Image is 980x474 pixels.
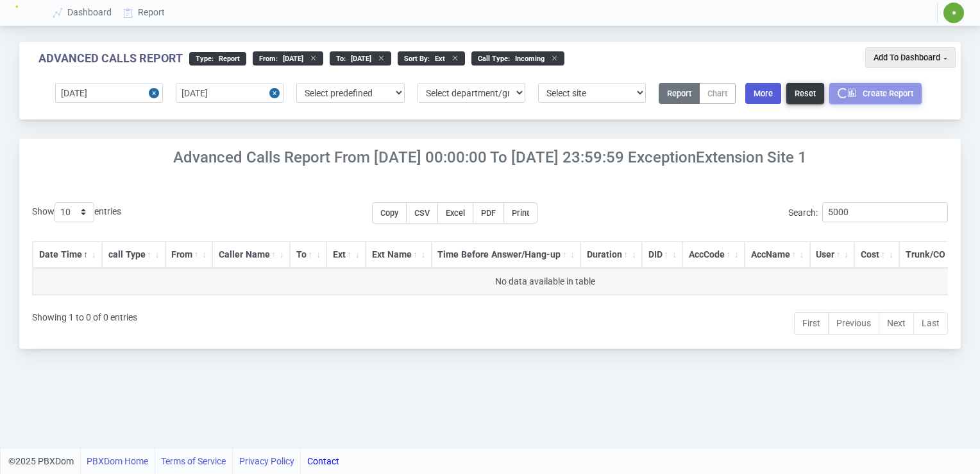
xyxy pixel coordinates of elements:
[269,83,283,103] button: Close
[32,303,137,337] div: Showing 1 to 0 of 0 entries
[38,51,183,66] div: Advanced Calls Report
[19,148,961,167] h4: Advanced Calls Report From [DATE] 00:00:00 to [DATE] 23:59:59 exceptionExtension Site 1
[214,55,240,63] span: Report
[430,55,445,63] span: ext
[473,202,504,224] button: PDF
[481,208,496,218] span: PDF
[326,241,366,268] th: Ext: activate to sort column ascending
[682,241,745,268] th: AccCode: activate to sort column ascending
[745,241,810,268] th: AccName: activate to sort column ascending
[47,1,118,24] a: Dashboard
[346,55,371,63] span: [DATE]
[786,83,824,104] button: Reset
[55,83,163,103] input: Start date
[503,202,537,224] button: Print
[512,208,529,218] span: Print
[865,47,956,68] button: Add To Dashboard
[854,241,899,268] th: Cost: activate to sort column ascending
[446,208,465,218] span: Excel
[699,83,736,104] button: Chart
[55,202,94,222] select: Showentries
[253,51,323,66] div: From :
[380,208,398,218] span: Copy
[330,51,391,66] div: to :
[943,2,965,24] button: ✷
[810,241,855,268] th: User: activate to sort column ascending
[176,83,283,103] input: End date
[432,241,581,268] th: Time Before Answer/Hang-up: activate to sort column ascending
[822,202,948,222] input: Search:
[414,208,430,218] span: CSV
[788,202,948,222] label: Search:
[659,83,700,104] button: Report
[33,241,102,268] th: Date Time: activate to sort column descending
[307,448,339,474] a: Contact
[642,241,682,268] th: DID: activate to sort column ascending
[118,1,171,24] a: Report
[102,241,165,268] th: call Type: activate to sort column ascending
[290,241,326,268] th: To: activate to sort column ascending
[745,83,781,104] button: More
[87,448,148,474] a: PBXDom Home
[239,448,294,474] a: Privacy Policy
[165,241,213,268] th: From: activate to sort column ascending
[372,202,407,224] button: Copy
[437,202,473,224] button: Excel
[398,51,465,66] div: Sort By :
[829,83,922,104] button: Create Report
[32,202,121,222] label: Show entries
[406,202,438,224] button: CSV
[15,5,31,21] img: Logo
[212,241,290,268] th: Caller Name: activate to sort column ascending
[899,241,965,268] th: Trunk/CO: activate to sort column ascending
[161,448,226,474] a: Terms of Service
[149,83,163,103] button: Close
[189,52,246,66] div: type :
[366,241,432,268] th: Ext Name: activate to sort column ascending
[278,55,303,63] span: [DATE]
[580,241,642,268] th: Duration: activate to sort column ascending
[8,448,339,474] div: ©2025 PBXDom
[951,9,957,17] span: ✷
[471,51,564,66] div: Call Type :
[510,55,545,63] span: Incoming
